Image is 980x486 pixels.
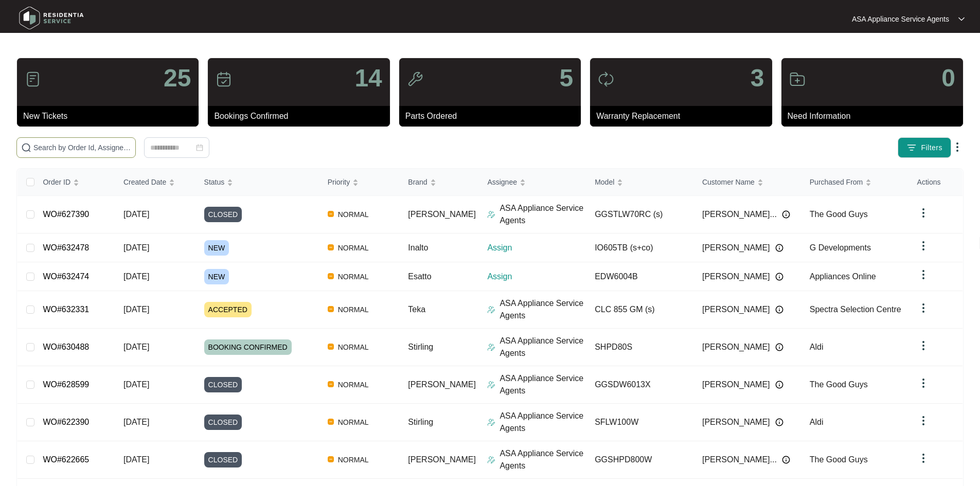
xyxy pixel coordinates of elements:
[941,66,955,91] p: 0
[775,273,783,281] img: Info icon
[334,303,373,316] span: NORMAL
[586,196,694,233] td: GGSTLW70RC (s)
[328,306,334,312] img: Vercel Logo
[500,410,586,435] p: ASA Appliance Service Agents
[115,169,196,196] th: Created Date
[43,210,89,219] a: WO#627390
[204,377,242,392] span: CLOSED
[775,381,783,389] img: Info icon
[408,418,433,426] span: Stirling
[123,418,149,426] span: [DATE]
[586,233,694,262] td: IO605TB (s+co)
[951,141,964,153] img: dropdown arrow
[123,343,149,351] span: [DATE]
[500,447,586,472] p: ASA Appliance Service Agents
[782,210,790,219] img: Info icon
[479,169,586,196] th: Assignee
[328,211,334,217] img: Vercel Logo
[43,455,89,464] a: WO#622665
[43,380,89,389] a: WO#628599
[917,377,930,389] img: dropdown arrow
[204,339,292,355] span: BOOKING CONFIRMED
[204,302,252,317] span: ACCEPTED
[917,452,930,464] img: dropdown arrow
[21,142,31,153] img: search-icon
[334,242,373,254] span: NORMAL
[917,415,930,427] img: dropdown arrow
[123,305,149,314] span: [DATE]
[789,71,806,87] img: icon
[500,372,586,397] p: ASA Appliance Service Agents
[43,243,89,252] a: WO#632478
[702,208,777,221] span: [PERSON_NAME]...
[751,66,764,91] p: 3
[204,452,242,467] span: CLOSED
[204,269,229,284] span: NEW
[775,418,783,426] img: Info icon
[123,380,149,389] span: [DATE]
[328,344,334,350] img: Vercel Logo
[400,169,479,196] th: Brand
[328,273,334,279] img: Vercel Logo
[216,71,232,87] img: icon
[810,418,824,426] span: Aldi
[334,341,373,353] span: NORMAL
[123,210,149,219] span: [DATE]
[586,366,694,404] td: GGSDW6013X
[334,271,373,283] span: NORMAL
[917,207,930,219] img: dropdown arrow
[487,271,586,283] p: Assign
[408,210,476,219] span: [PERSON_NAME]
[328,244,334,250] img: Vercel Logo
[810,176,863,188] span: Purchased From
[810,243,871,252] span: G Developments
[702,303,770,316] span: [PERSON_NAME]
[586,262,694,291] td: EDW6004B
[123,272,149,281] span: [DATE]
[702,341,770,353] span: [PERSON_NAME]
[917,339,930,352] img: dropdown arrow
[487,343,495,351] img: Assigner Icon
[702,242,770,254] span: [PERSON_NAME]
[204,207,242,222] span: CLOSED
[917,240,930,252] img: dropdown arrow
[917,302,930,314] img: dropdown arrow
[408,272,431,281] span: Esatto
[921,142,942,153] span: Filters
[328,381,334,387] img: Vercel Logo
[164,66,191,91] p: 25
[596,110,772,122] p: Warranty Replacement
[214,110,389,122] p: Bookings Confirmed
[334,379,373,391] span: NORMAL
[852,14,949,24] p: ASA Appliance Service Agents
[909,169,963,196] th: Actions
[810,210,868,219] span: The Good Guys
[405,110,581,122] p: Parts Ordered
[702,454,777,466] span: [PERSON_NAME]...
[204,176,225,188] span: Status
[408,243,428,252] span: Inalto
[500,297,586,322] p: ASA Appliance Service Agents
[906,142,917,153] img: filter icon
[898,137,951,158] button: filter iconFilters
[33,142,131,153] input: Search by Order Id, Assignee Name, Customer Name, Brand and Model
[487,381,495,389] img: Assigner Icon
[595,176,614,188] span: Model
[354,66,382,91] p: 14
[702,379,770,391] span: [PERSON_NAME]
[15,3,87,33] img: residentia service logo
[487,456,495,464] img: Assigner Icon
[407,71,423,87] img: icon
[810,380,868,389] span: The Good Guys
[328,419,334,425] img: Vercel Logo
[25,71,41,87] img: icon
[500,202,586,227] p: ASA Appliance Service Agents
[43,176,70,188] span: Order ID
[328,456,334,462] img: Vercel Logo
[500,335,586,359] p: ASA Appliance Service Agents
[694,169,801,196] th: Customer Name
[958,16,965,22] img: dropdown arrow
[204,415,242,430] span: CLOSED
[334,454,373,466] span: NORMAL
[408,176,427,188] span: Brand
